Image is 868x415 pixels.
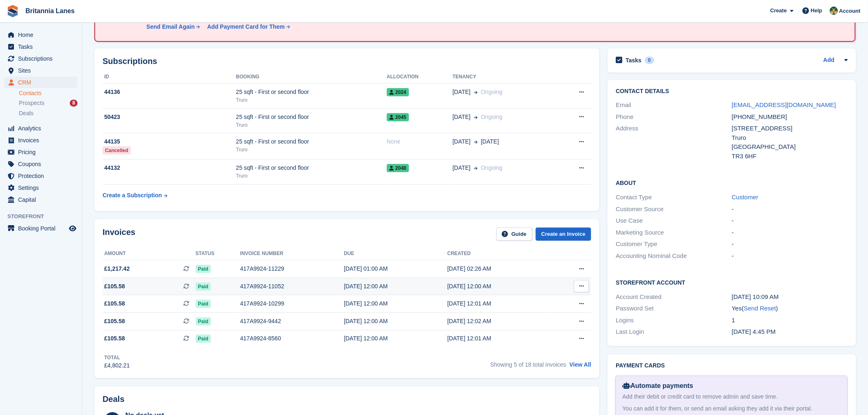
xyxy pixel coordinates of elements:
th: Allocation [387,71,452,84]
span: [DATE] [452,88,471,96]
div: - [732,239,848,249]
a: Britannia Lanes [22,4,78,18]
a: View All [569,361,591,368]
div: Password Set [616,304,732,313]
span: Ongoing [481,114,503,120]
span: Showing 5 of 18 total invoices [490,361,566,368]
th: ID [103,71,236,84]
a: menu [4,77,78,88]
div: - [732,205,848,214]
div: 417A9924-10299 [240,299,344,308]
div: [DATE] 12:00 AM [344,334,447,343]
a: Customer [732,194,758,201]
h2: Storefront Account [616,278,847,286]
div: Create a Subscription [103,191,162,200]
div: [STREET_ADDRESS] [732,124,848,133]
span: £1,217.42 [104,265,130,273]
a: menu [4,53,78,64]
div: 417A9924-9442 [240,317,344,326]
div: 25 sqft - First or second floor [236,113,387,121]
span: Create [770,7,787,15]
span: Home [18,29,67,41]
div: £4,802.21 [104,361,130,370]
th: Status [196,247,240,260]
div: Cancelled [103,146,131,155]
span: £105.58 [104,299,125,308]
th: Due [344,247,447,260]
h2: Deals [103,394,124,404]
div: 50423 [103,113,236,121]
a: menu [4,170,78,182]
div: Email [616,100,732,110]
div: 25 sqft - First or second floor [236,137,387,146]
h2: Contact Details [616,88,847,95]
a: Contacts [19,89,78,97]
div: 417A9924-11229 [240,265,344,273]
span: Settings [18,182,67,194]
div: 44136 [103,88,236,96]
span: Booking Portal [18,223,67,234]
span: 2045 [387,113,409,121]
a: menu [4,29,78,41]
span: Protection [18,170,67,182]
div: Truro [236,172,387,180]
div: Total [104,354,130,361]
span: Tasks [18,41,67,52]
div: Truro [732,133,848,143]
time: 2024-06-26 15:45:09 UTC [732,328,776,335]
div: 0 [645,57,654,64]
span: ( ) [742,305,778,312]
div: TR3 6HF [732,152,848,161]
div: Customer Source [616,205,732,214]
div: - [732,251,848,261]
a: menu [4,146,78,158]
div: [DATE] 12:01 AM [448,299,551,308]
span: [DATE] [452,137,471,146]
div: 417A9924-8560 [240,334,344,343]
span: 2024 [387,88,409,96]
span: Paid [196,317,211,326]
span: Invoices [18,135,67,146]
span: Prospects [19,99,44,107]
a: [EMAIL_ADDRESS][DOMAIN_NAME] [732,101,836,108]
a: menu [4,223,78,234]
span: [DATE] [452,113,471,121]
span: Capital [18,194,67,205]
div: [DATE] 12:00 AM [344,299,447,308]
div: You can add it for them, or send an email asking they add it via their portal. [622,404,841,413]
div: Customer Type [616,239,732,249]
span: CRM [18,77,67,88]
a: menu [4,123,78,134]
span: Account [839,7,861,15]
th: Tenancy [452,71,556,84]
span: Analytics [18,123,67,134]
span: Ongoing [481,164,503,171]
h2: Payment cards [616,363,847,369]
div: [DATE] 12:00 AM [448,282,551,291]
span: Paid [196,265,211,273]
div: Automate payments [622,381,841,391]
th: Created [448,247,551,260]
th: Invoice number [240,247,344,260]
div: Last Login [616,327,732,337]
a: Prospects 8 [19,99,78,107]
span: £105.58 [104,334,125,343]
div: 1 [732,316,848,325]
a: menu [4,135,78,146]
a: Add [823,56,834,65]
h2: Subscriptions [103,57,591,66]
a: menu [4,182,78,194]
div: - [732,216,848,226]
h2: Invoices [103,228,135,241]
div: [DATE] 12:00 AM [344,282,447,291]
div: 417A9924-11052 [240,282,344,291]
a: menu [4,158,78,170]
a: Send Reset [744,305,776,312]
span: Help [811,7,822,15]
span: [DATE] [452,164,471,172]
div: [DATE] 02:26 AM [448,265,551,273]
span: Deals [19,109,34,117]
span: Pricing [18,146,67,158]
a: menu [4,41,78,52]
img: stora-icon-8386f47178a22dfd0bd8f6a31ec36ba5ce8667c1dd55bd0f319d3a0aa187defe.svg [7,5,19,17]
